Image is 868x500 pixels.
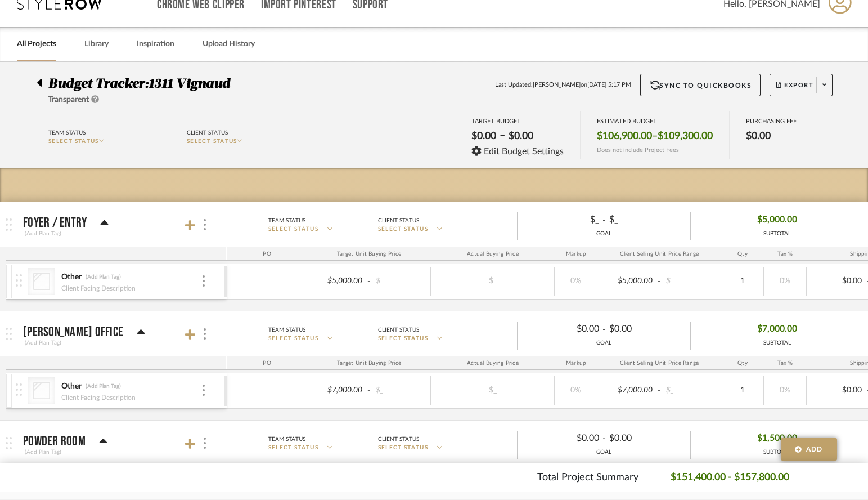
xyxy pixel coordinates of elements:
[372,382,428,399] div: $_
[6,218,12,231] img: grip.svg
[366,385,372,396] span: -
[61,392,136,403] div: Client Facing Description
[311,273,366,289] div: $5,000.00
[23,435,86,448] p: Powder Room
[17,37,56,52] a: All Projects
[781,438,837,461] button: Add
[533,81,581,90] span: [PERSON_NAME]
[658,130,713,142] span: $109,300.00
[187,128,228,138] div: Client Status
[558,382,593,399] div: 0%
[656,385,663,396] span: -
[602,213,606,227] span: -
[16,383,22,396] img: vertical-grip.svg
[6,328,12,340] img: grip.svg
[203,385,205,396] img: 3dots-v.svg
[378,334,429,343] span: SELECT STATUS
[725,273,760,289] div: 1
[204,219,206,230] img: 3dots-v.svg
[85,273,122,281] div: (Add Plan Tag)
[204,437,206,449] img: 3dots-v.svg
[764,356,807,370] div: Tax %
[23,229,63,239] div: (Add Plan Tag)
[806,444,823,454] span: Add
[757,320,797,338] span: $7,000.00
[810,273,865,289] div: $0.00
[431,247,555,261] div: Actual Buying Price
[597,356,721,370] div: Client Selling Unit Price Range
[757,430,797,447] span: $1,500.00
[767,382,803,399] div: 0%
[268,225,319,234] span: SELECT STATUS
[757,339,797,347] div: SUBTOTAL
[372,273,428,289] div: $_
[378,434,419,444] div: Client Status
[378,325,419,335] div: Client Status
[268,434,305,444] div: Team Status
[16,274,22,287] img: vertical-grip.svg
[537,470,638,485] p: Total Project Summary
[757,211,797,229] span: $5,000.00
[268,216,305,226] div: Team Status
[518,339,690,347] div: GOAL
[6,247,868,311] div: Foyer / Entry(Add Plan Tag)Team StatusSELECT STATUSClient StatusSELECT STATUS$_-$_GOAL$5,000.00SU...
[462,382,524,399] div: $_
[149,77,230,91] span: 1311 Vignaud
[203,37,255,52] a: Upload History
[597,146,679,154] span: Does not include Project Fees
[378,216,419,226] div: Client Status
[555,247,597,261] div: Markup
[378,225,429,234] span: SELECT STATUS
[268,325,305,335] div: Team Status
[671,470,789,485] p: $151,400.00 - $157,800.00
[307,247,431,261] div: Target Unit Buying Price
[527,430,602,447] div: $0.00
[527,211,602,229] div: $_
[602,432,606,445] span: -
[48,128,86,138] div: Team Status
[725,382,760,399] div: 1
[764,247,807,261] div: Tax %
[468,127,500,146] div: $0.00
[495,81,533,90] span: Last Updated:
[663,382,718,399] div: $_
[601,382,656,399] div: $7,000.00
[268,444,319,452] span: SELECT STATUS
[23,325,123,339] p: [PERSON_NAME] Office
[555,356,597,370] div: Markup
[366,276,372,287] span: -
[431,356,555,370] div: Actual Buying Price
[652,130,658,142] span: –
[48,139,99,144] span: SELECT STATUS
[137,37,174,52] a: Inspiration
[597,118,713,125] div: ESTIMATED BUDGET
[311,382,366,399] div: $7,000.00
[48,96,89,104] span: Transparent
[23,447,63,457] div: (Add Plan Tag)
[776,81,813,98] span: Export
[770,74,833,96] button: Export
[656,276,663,287] span: -
[602,323,606,336] span: -
[84,37,109,52] a: Library
[597,247,721,261] div: Client Selling Unit Price Range
[640,74,761,96] button: Sync to QuickBooks
[746,118,797,125] div: PURCHASING FEE
[597,130,652,142] span: $106,900.00
[203,275,205,287] img: 3dots-v.svg
[23,216,87,230] p: Foyer / Entry
[518,448,690,457] div: GOAL
[757,448,797,457] div: SUBTOTAL
[227,356,307,370] div: PO
[606,211,681,229] div: $_
[558,273,593,289] div: 0%
[721,356,764,370] div: Qty
[61,381,82,392] div: Other
[518,230,690,238] div: GOAL
[500,130,505,146] span: –
[307,356,431,370] div: Target Unit Buying Price
[767,273,803,289] div: 0%
[587,81,631,90] span: [DATE] 5:17 PM
[23,338,63,348] div: (Add Plan Tag)
[227,247,307,261] div: PO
